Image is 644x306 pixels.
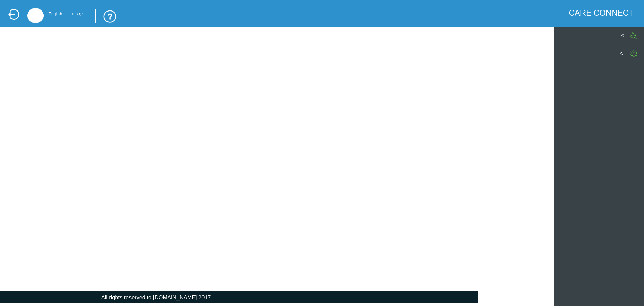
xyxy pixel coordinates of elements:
div: עברית [72,13,83,15]
img: SettingGIcon.png [630,50,637,57]
img: trainingUsingSystem.png [95,9,117,24]
div: English [49,13,62,15]
label: > [621,32,625,39]
img: PatientGIcon.png [630,32,637,39]
div: CARE CONNECT [569,8,634,18]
